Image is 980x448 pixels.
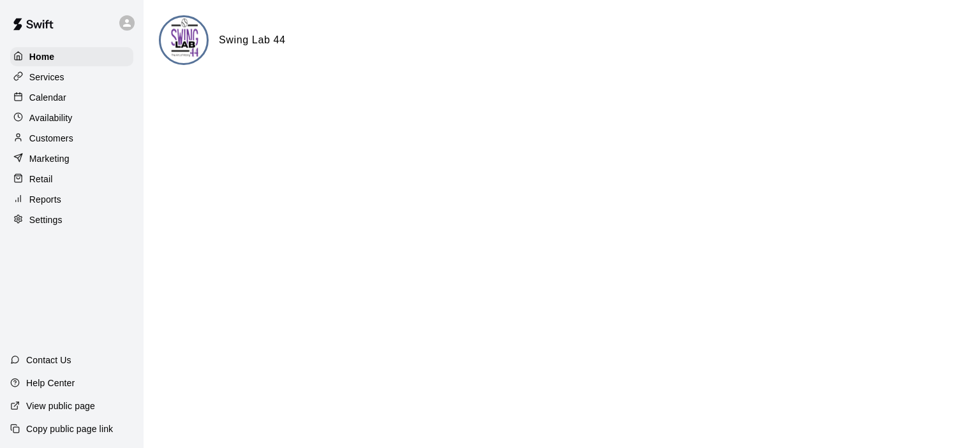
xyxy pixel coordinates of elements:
[10,47,133,66] a: Home
[26,400,95,412] p: View public page
[10,190,133,209] a: Reports
[29,173,53,185] p: Retail
[10,170,133,189] a: Retail
[29,132,73,145] p: Customers
[10,68,133,87] a: Services
[26,423,113,435] p: Copy public page link
[29,193,61,206] p: Reports
[10,108,133,127] a: Availability
[29,71,64,83] p: Services
[26,354,71,366] p: Contact Us
[29,91,66,104] p: Calendar
[26,377,75,389] p: Help Center
[10,149,133,168] a: Marketing
[161,17,209,65] img: Swing Lab 44 logo
[29,50,55,63] p: Home
[10,210,133,229] a: Settings
[10,88,133,107] a: Calendar
[10,129,133,148] a: Customers
[29,112,73,124] p: Availability
[219,32,286,48] h6: Swing Lab 44
[29,213,63,226] p: Settings
[29,152,70,165] p: Marketing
